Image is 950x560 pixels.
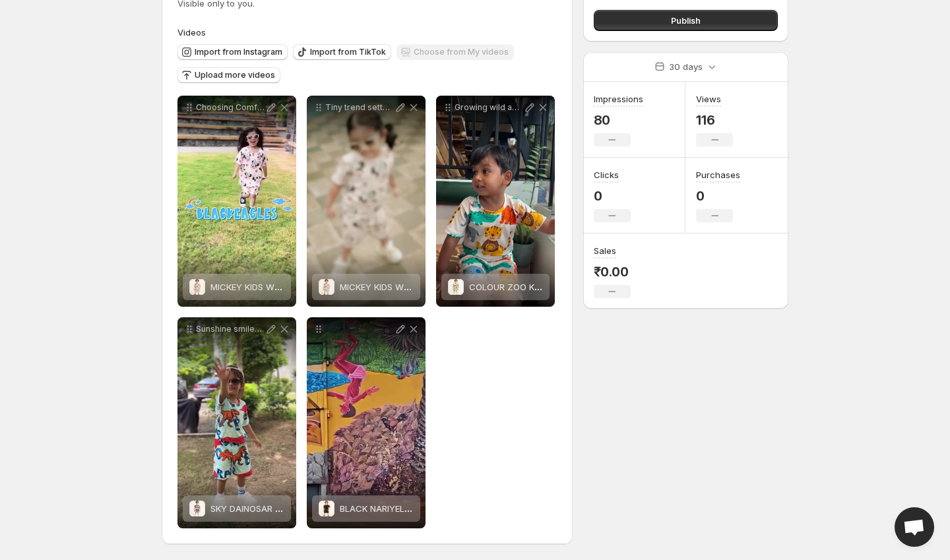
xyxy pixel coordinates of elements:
[196,324,265,334] p: Sunshine smiles style All thanks to the cutest fit from blackeaglesnow perfect for your mini suns...
[307,96,426,307] div: Tiny trend setter Check out this trendy outfits from blackeaglesMICKEY KIDS WEAR TSHIRT & SHORTS ...
[293,44,391,60] button: Import from TikTok
[325,102,394,113] p: Tiny trend setter Check out this trendy outfits from blackeagles
[195,47,282,57] span: Import from Instagram
[436,96,555,307] div: Growing wild and slaying in wild with jungle themed co ords now find your go to casual and slay e...
[696,92,721,106] h3: Views
[594,168,619,181] h3: Clicks
[455,102,523,113] p: Growing wild and slaying in wild with jungle themed co ords now find your go to casual and slay e...
[696,112,733,128] p: 116
[189,279,205,295] img: MICKEY KIDS WEAR TSHIRT & SHORTS SET .
[196,102,265,113] p: Choosing Comfort with Cuteness blackeagles
[469,282,676,292] span: COLOUR ZOO KIDS WEAR TSHIRT & SHORTS SET .
[189,501,205,516] img: SKY DAINOSAR KIDS WEAR TSHIRT & SHORTS SET .
[340,282,521,292] span: MICKEY KIDS WEAR TSHIRT & SHORTS SET .
[340,503,556,514] span: BLACK NARIYELI KIDS WEAR TSHIRT & SHORTS SET .
[594,264,631,280] p: ₹0.00
[671,14,701,27] span: Publish
[895,507,934,547] a: Open chat
[594,112,643,128] p: 80
[177,67,280,83] button: Upload more videos
[210,503,422,514] span: SKY DAINOSAR KIDS WEAR TSHIRT & SHORTS SET .
[307,317,426,528] div: BLACK NARIYELI KIDS WEAR TSHIRT & SHORTS SET .BLACK NARIYELI KIDS WEAR TSHIRT & SHORTS SET .
[195,70,275,80] span: Upload more videos
[448,279,464,295] img: COLOUR ZOO KIDS WEAR TSHIRT & SHORTS SET .
[594,244,616,257] h3: Sales
[696,168,740,181] h3: Purchases
[594,188,631,204] p: 0
[319,279,334,295] img: MICKEY KIDS WEAR TSHIRT & SHORTS SET .
[177,317,296,528] div: Sunshine smiles style All thanks to the cutest fit from blackeaglesnow perfect for your mini suns...
[594,10,778,31] button: Publish
[669,60,703,73] p: 30 days
[310,47,386,57] span: Import from TikTok
[319,501,334,516] img: BLACK NARIYELI KIDS WEAR TSHIRT & SHORTS SET .
[210,282,392,292] span: MICKEY KIDS WEAR TSHIRT & SHORTS SET .
[177,44,288,60] button: Import from Instagram
[594,92,643,106] h3: Impressions
[177,27,206,38] span: Videos
[177,96,296,307] div: Choosing Comfort with Cuteness blackeaglesMICKEY KIDS WEAR TSHIRT & SHORTS SET .MICKEY KIDS WEAR ...
[696,188,740,204] p: 0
